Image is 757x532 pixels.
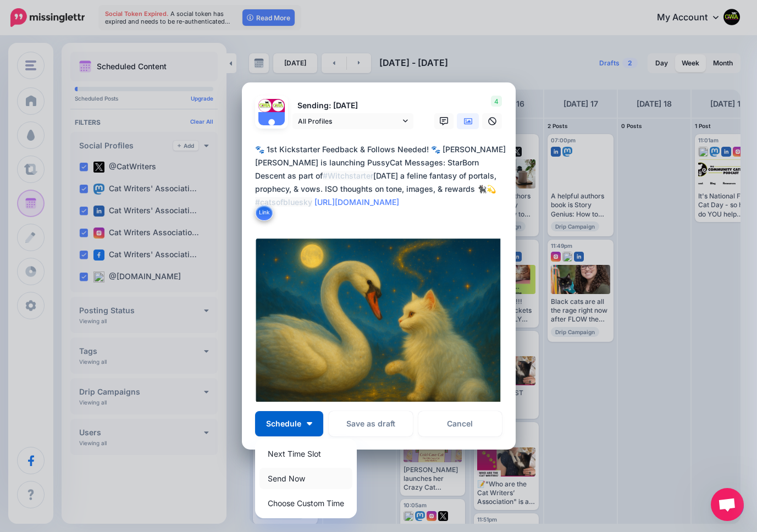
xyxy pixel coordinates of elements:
[292,99,413,112] p: Sending: [DATE]
[329,411,413,436] button: Save as draft
[258,112,285,138] img: user_default_image.png
[255,143,508,209] div: 🐾 1st Kickstarter Feedback & Follows Needed! 🐾 [PERSON_NAME] [PERSON_NAME] is launching PussyCat ...
[255,411,323,436] button: Schedule
[418,411,502,436] a: Cancel
[259,443,352,464] a: Next Time Slot
[259,468,352,489] a: Send Now
[255,237,502,403] img: F5VTRO14J8IGOU7GDIGRFMAAG20E7W2F.png
[491,96,502,107] span: 4
[258,99,272,112] img: 1qlX9Brh-74720.jpg
[298,115,400,127] span: All Profiles
[307,422,312,425] img: arrow-down-white.png
[266,420,301,428] span: Schedule
[259,492,352,514] a: Choose Custom Time
[255,204,273,221] button: Link
[292,113,413,129] a: All Profiles
[272,99,285,112] img: 45698106_333706100514846_7785613158785220608_n-bsa140427.jpg
[255,439,357,518] div: Schedule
